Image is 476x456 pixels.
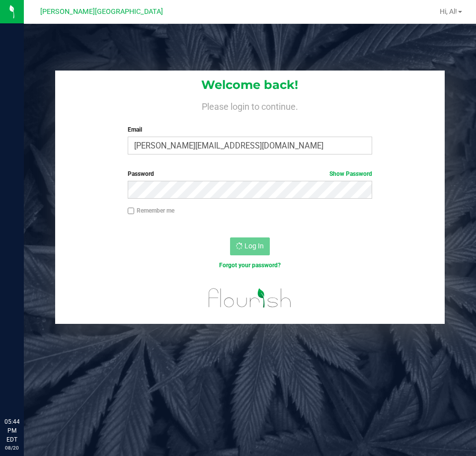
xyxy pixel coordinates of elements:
img: flourish_logo.svg [201,280,299,316]
span: Hi, Al! [440,7,457,15]
span: Log In [244,242,264,250]
button: Log In [230,237,270,255]
h1: Welcome back! [55,78,444,91]
input: Remember me [128,208,135,215]
label: Email [128,125,372,134]
a: Show Password [329,170,372,177]
a: Forgot your password? [219,262,281,269]
h4: Please login to continue. [55,99,444,111]
label: Remember me [128,206,174,215]
p: 08/20 [4,444,19,452]
span: [PERSON_NAME][GEOGRAPHIC_DATA] [40,7,163,16]
p: 05:44 PM EDT [4,417,19,444]
span: Password [128,170,154,177]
